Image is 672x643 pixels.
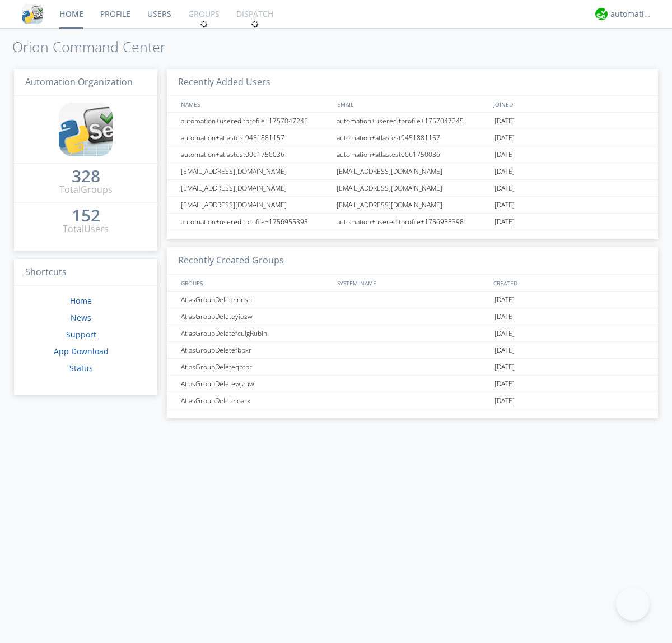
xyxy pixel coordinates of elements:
div: EMAIL [334,96,491,112]
a: AtlasGroupDeletewjzuw[DATE] [167,376,658,392]
span: [DATE] [494,180,515,197]
a: [EMAIL_ADDRESS][DOMAIN_NAME][EMAIL_ADDRESS][DOMAIN_NAME][DATE] [167,197,658,214]
a: Home [70,295,92,306]
div: automation+usereditprofile+1756955398 [178,214,333,230]
div: automation+atlastest0061750036 [334,146,492,163]
h3: Recently Created Groups [167,247,658,275]
div: automation+atlastest9451881157 [334,129,492,146]
img: cddb5a64eb264b2086981ab96f4c1ba7 [59,103,113,156]
div: 328 [72,170,100,182]
div: automation+atlastest0061750036 [178,146,333,163]
span: [DATE] [494,359,515,376]
a: Support [66,329,96,340]
div: automation+usereditprofile+1756955398 [334,214,492,230]
span: [DATE] [494,197,515,214]
div: NAMES [178,96,332,112]
div: AtlasGroupDeletefbpxr [178,342,333,358]
a: News [71,312,91,323]
div: AtlasGroupDeleteloarx [178,392,333,409]
div: AtlasGroupDeletefculgRubin [178,325,333,341]
span: [DATE] [494,129,515,146]
a: automation+atlastest9451881157automation+atlastest9451881157[DATE] [167,129,658,146]
span: [DATE] [494,163,515,180]
div: [EMAIL_ADDRESS][DOMAIN_NAME] [334,163,492,179]
div: automation+atlastest9451881157 [178,129,333,146]
span: [DATE] [494,392,515,409]
span: [DATE] [494,376,515,392]
div: AtlasGroupDeleteyiozw [178,308,333,325]
img: spin.svg [200,20,208,28]
img: spin.svg [251,20,259,28]
a: AtlasGroupDeletefculgRubin[DATE] [167,325,658,342]
div: AtlasGroupDeleteqbtpr [178,359,333,375]
a: 152 [72,210,100,223]
div: JOINED [491,96,647,112]
div: 152 [72,210,100,221]
span: [DATE] [494,113,515,129]
a: AtlasGroupDeleteloarx[DATE] [167,392,658,409]
a: 328 [72,170,100,183]
a: AtlasGroupDeleteqbtpr[DATE] [167,359,658,376]
a: automation+atlastest0061750036automation+atlastest0061750036[DATE] [167,146,658,163]
span: [DATE] [494,325,515,342]
img: d2d01cd9b4174d08988066c6d424eccd [595,8,608,20]
h3: Shortcuts [14,259,157,286]
div: [EMAIL_ADDRESS][DOMAIN_NAME] [178,163,333,179]
div: automation+atlas [610,8,652,20]
div: Total Users [63,223,109,235]
img: cddb5a64eb264b2086981ab96f4c1ba7 [22,4,43,24]
span: Automation Organization [25,76,133,88]
a: [EMAIL_ADDRESS][DOMAIN_NAME][EMAIL_ADDRESS][DOMAIN_NAME][DATE] [167,163,658,180]
span: [DATE] [494,292,515,308]
a: AtlasGroupDeleteyiozw[DATE] [167,308,658,325]
div: [EMAIL_ADDRESS][DOMAIN_NAME] [178,180,333,196]
a: App Download [54,346,109,357]
span: [DATE] [494,342,515,359]
a: automation+usereditprofile+1756955398automation+usereditprofile+1756955398[DATE] [167,214,658,230]
div: AtlasGroupDeletelnnsn [178,292,333,308]
div: AtlasGroupDeletewjzuw [178,376,333,392]
iframe: Toggle Customer Support [616,587,650,621]
div: CREATED [491,275,647,291]
a: AtlasGroupDeletefbpxr[DATE] [167,342,658,359]
a: Status [69,363,93,373]
div: automation+usereditprofile+1757047245 [334,113,492,129]
div: SYSTEM_NAME [334,275,491,291]
span: [DATE] [494,146,515,163]
div: [EMAIL_ADDRESS][DOMAIN_NAME] [334,180,492,196]
div: automation+usereditprofile+1757047245 [178,113,333,129]
span: [DATE] [494,214,515,230]
div: Total Groups [59,183,113,196]
div: GROUPS [178,275,332,291]
div: [EMAIL_ADDRESS][DOMAIN_NAME] [334,197,492,213]
span: [DATE] [494,308,515,325]
div: [EMAIL_ADDRESS][DOMAIN_NAME] [178,197,333,213]
a: AtlasGroupDeletelnnsn[DATE] [167,292,658,308]
a: automation+usereditprofile+1757047245automation+usereditprofile+1757047245[DATE] [167,113,658,129]
a: [EMAIL_ADDRESS][DOMAIN_NAME][EMAIL_ADDRESS][DOMAIN_NAME][DATE] [167,180,658,197]
h3: Recently Added Users [167,69,658,96]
